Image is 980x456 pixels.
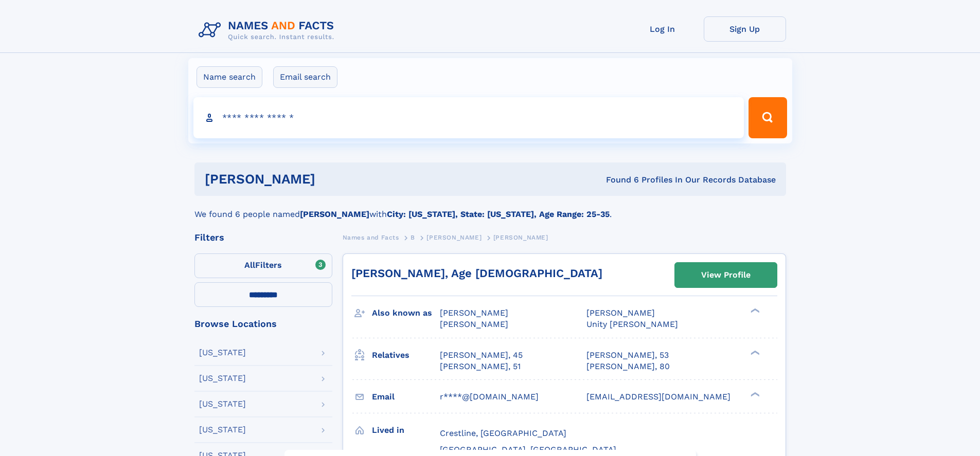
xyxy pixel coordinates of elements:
[199,400,246,408] div: [US_STATE]
[440,445,616,454] span: [GEOGRAPHIC_DATA], [GEOGRAPHIC_DATA]
[411,234,415,241] span: B
[194,233,332,242] div: Filters
[704,16,786,42] a: Sign Up
[460,174,776,186] div: Found 6 Profiles In Our Records Database
[194,253,332,278] label: Filters
[426,231,482,244] a: [PERSON_NAME]
[387,209,610,219] b: City: [US_STATE], State: [US_STATE], Age Range: 25-35
[440,319,508,329] span: [PERSON_NAME]
[199,349,246,357] div: [US_STATE]
[748,349,760,356] div: ❯
[372,422,440,439] h3: Lived in
[749,97,787,138] button: Search Button
[205,173,461,186] h1: [PERSON_NAME]
[586,392,730,402] span: [EMAIL_ADDRESS][DOMAIN_NAME]
[372,388,440,406] h3: Email
[197,66,262,88] label: Name search
[440,361,521,372] a: [PERSON_NAME], 51
[300,209,369,219] b: [PERSON_NAME]
[586,308,655,318] span: [PERSON_NAME]
[748,391,760,397] div: ❯
[351,267,602,280] a: [PERSON_NAME], Age [DEMOGRAPHIC_DATA]
[372,304,440,322] h3: Also known as
[194,319,332,329] div: Browse Locations
[586,361,670,372] a: [PERSON_NAME], 80
[440,350,523,361] a: [PERSON_NAME], 45
[586,319,678,329] span: Unity [PERSON_NAME]
[199,426,246,434] div: [US_STATE]
[411,231,415,244] a: B
[426,234,482,241] span: [PERSON_NAME]
[372,346,440,364] h3: Relatives
[586,350,669,361] a: [PERSON_NAME], 53
[199,374,246,382] div: [US_STATE]
[675,263,777,287] a: View Profile
[440,428,566,438] span: Crestline, [GEOGRAPHIC_DATA]
[621,16,704,42] a: Log In
[194,196,786,221] div: We found 6 people named with .
[748,307,760,314] div: ❯
[343,231,399,244] a: Names and Facts
[493,234,548,241] span: [PERSON_NAME]
[273,66,337,88] label: Email search
[244,260,255,270] span: All
[193,97,744,138] input: search input
[194,16,343,44] img: Logo Names and Facts
[701,263,751,287] div: View Profile
[440,308,508,318] span: [PERSON_NAME]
